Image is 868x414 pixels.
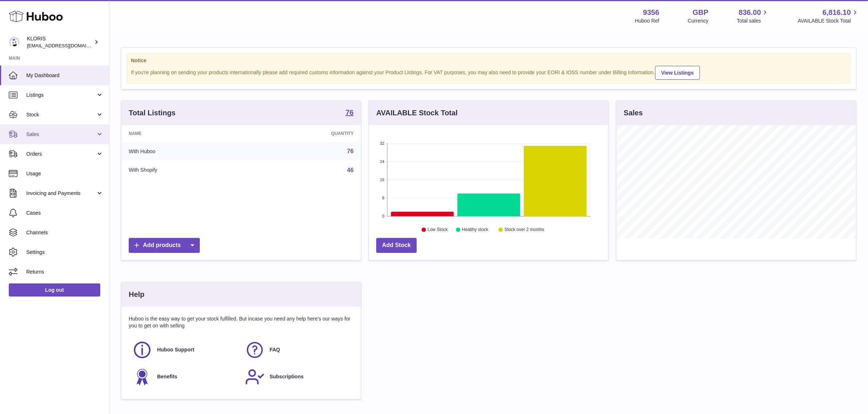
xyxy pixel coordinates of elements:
[26,268,104,275] span: Returns
[27,43,107,48] span: [EMAIL_ADDRESS][DOMAIN_NAME]
[822,8,851,17] span: 6,816.10
[121,161,250,180] td: With Shopify
[121,142,250,161] td: With Huboo
[132,340,238,360] a: Huboo Support
[347,148,354,154] a: 76
[346,109,354,116] strong: 76
[382,214,384,218] text: 0
[26,92,96,99] span: Listings
[376,238,417,253] a: Add Stock
[347,167,354,173] a: 46
[9,283,100,296] a: Log out
[382,196,384,200] text: 8
[270,346,280,353] span: FAQ
[26,210,104,216] span: Cases
[129,108,176,118] h3: Total Listings
[380,159,384,164] text: 24
[129,315,354,329] p: Huboo is the easy way to get your stock fulfilled. But incase you need any help here's our ways f...
[635,17,659,24] div: Huboo Ref
[376,108,458,118] h3: AVAILABLE Stock Total
[245,340,350,360] a: FAQ
[380,178,384,182] text: 16
[26,249,104,256] span: Settings
[26,229,104,236] span: Channels
[655,66,700,80] a: View Listings
[157,373,177,380] span: Benefits
[505,227,544,232] text: Stock over 2 months
[26,131,96,138] span: Sales
[129,290,144,299] h3: Help
[250,125,361,142] th: Quantity
[428,227,448,232] text: Low Stock
[693,8,708,17] strong: GBP
[270,373,304,380] span: Subscriptions
[688,17,709,24] div: Currency
[798,17,859,24] span: AVAILABLE Stock Total
[132,367,238,387] a: Benefits
[26,151,96,158] span: Orders
[462,227,489,232] text: Healthy stock
[27,35,93,49] div: KLORIS
[798,8,859,24] a: 6,816.10 AVAILABLE Stock Total
[380,141,384,146] text: 32
[26,111,96,118] span: Stock
[9,37,20,48] img: internalAdmin-9356@internal.huboo.com
[26,72,104,79] span: My Dashboard
[131,57,846,64] strong: Notice
[643,8,659,17] strong: 9356
[129,238,200,253] a: Add products
[737,17,769,24] span: Total sales
[157,346,194,353] span: Huboo Support
[737,8,769,24] a: 836.00 Total sales
[26,190,96,197] span: Invoicing and Payments
[346,109,354,118] a: 76
[624,108,643,118] h3: Sales
[26,170,104,177] span: Usage
[245,367,350,387] a: Subscriptions
[121,125,250,142] th: Name
[739,8,761,17] span: 836.00
[131,65,846,80] div: If you're planning on sending your products internationally please add required customs informati...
